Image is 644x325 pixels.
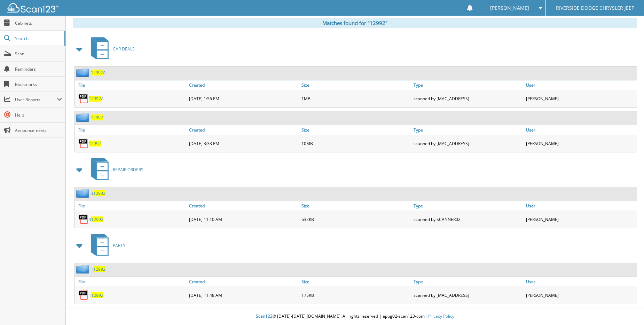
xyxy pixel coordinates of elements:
[113,167,143,173] span: REPAIR ORDERS
[75,201,187,211] a: File
[15,20,62,26] span: Cabinets
[73,18,637,28] div: Matches found for "12992"
[300,136,412,150] div: 10MB
[89,216,103,222] a: 312992
[524,136,637,150] div: [PERSON_NAME]
[300,125,412,135] a: Size
[524,125,637,135] a: User
[89,141,101,146] a: 12992
[113,46,135,52] span: CAR DEALS
[93,190,105,196] span: 12992
[87,35,135,63] a: CAR DEALS
[187,80,300,90] a: Created
[412,125,524,135] a: Type
[91,292,103,298] span: 12992
[78,138,89,149] img: PDF.png
[87,156,143,183] a: REPAIR ORDERS
[91,216,103,222] span: 12992
[300,92,412,105] div: 1MB
[556,6,634,10] span: RIVERSIDE DODGE CHRYSLER JEEP
[187,92,300,105] div: [DATE] 1:56 PM
[89,96,101,102] span: 12992
[78,93,89,104] img: PDF.png
[7,3,59,13] img: scan123-logo-white.svg
[524,92,637,105] div: [PERSON_NAME]
[187,125,300,135] a: Created
[412,80,524,90] a: Type
[15,112,62,118] span: Help
[524,288,637,302] div: [PERSON_NAME]
[75,80,187,90] a: File
[524,80,637,90] a: User
[300,277,412,286] a: Size
[300,201,412,211] a: Size
[76,189,91,198] img: folder2.png
[91,70,106,76] a: 12992A
[428,313,454,319] a: Privacy Policy
[524,277,637,286] a: User
[300,80,412,90] a: Size
[15,97,57,103] span: User Reports
[91,266,105,272] a: 112992
[609,292,644,325] iframe: Chat Widget
[113,243,125,248] span: PARTS
[524,212,637,226] div: [PERSON_NAME]
[412,136,524,150] div: scanned by [MAC_ADDRESS]
[89,96,104,102] a: 12992A
[93,266,105,272] span: 12992
[78,214,89,224] img: PDF.png
[89,292,103,298] a: 112992
[412,201,524,211] a: Type
[256,313,273,319] span: Scan123
[412,92,524,105] div: scanned by [MAC_ADDRESS]
[412,288,524,302] div: scanned by [MAC_ADDRESS]
[78,290,89,300] img: PDF.png
[300,212,412,226] div: 632KB
[76,68,91,77] img: folder2.png
[15,35,61,41] span: Search
[15,81,62,87] span: Bookmarks
[412,277,524,286] a: Type
[300,288,412,302] div: 175KB
[91,114,103,120] a: 12992
[187,277,300,286] a: Created
[524,201,637,211] a: User
[75,125,187,135] a: File
[91,190,105,196] a: 312992
[75,277,187,286] a: File
[76,265,91,274] img: folder2.png
[412,212,524,226] div: scanned by SCANNER02
[91,70,103,76] span: 12992
[15,127,62,133] span: Announcements
[66,308,644,325] div: © [DATE]-[DATE] [DOMAIN_NAME]. All rights reserved | appg02-scan123-com |
[187,212,300,226] div: [DATE] 11:10 AM
[490,6,529,10] span: [PERSON_NAME]
[187,201,300,211] a: Created
[15,51,62,57] span: Scan
[15,66,62,72] span: Reminders
[76,113,91,122] img: folder2.png
[187,136,300,150] div: [DATE] 3:33 PM
[187,288,300,302] div: [DATE] 11:48 AM
[87,232,125,259] a: PARTS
